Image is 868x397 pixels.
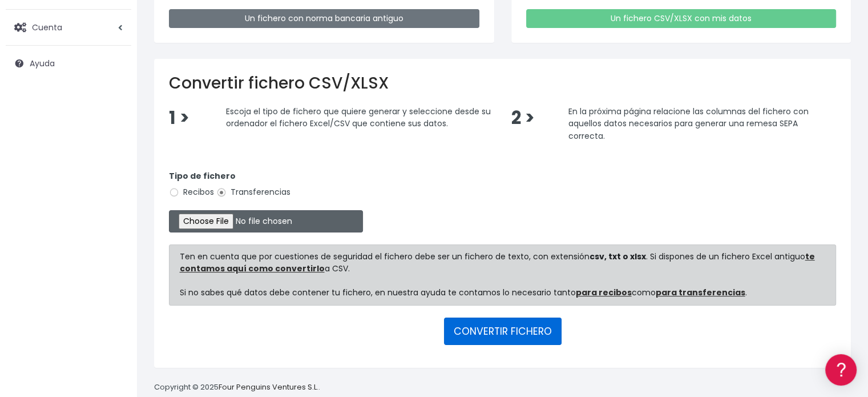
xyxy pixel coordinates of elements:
[169,244,836,306] div: Ten en cuenta que por cuestiones de seguridad el fichero debe ser un fichero de texto, con extens...
[11,227,217,238] div: Facturación
[11,306,217,326] button: Contáctanos
[11,274,217,285] div: Programadores
[576,287,632,298] a: para recibos
[169,186,214,198] label: Recibos
[169,74,836,93] h2: Convertir fichero CSV/XLSX
[511,106,534,130] span: 2 >
[590,251,646,262] strong: csv, txt o xlsx
[11,97,217,115] a: Información general
[226,105,491,129] span: Escoja el tipo de fichero que quiere generar y seleccione desde su ordenador el fichero Excel/CSV...
[154,382,320,394] p: Copyright © 2025 .
[11,245,217,263] a: General
[11,79,217,90] div: Información general
[11,180,217,198] a: Videotutoriales
[6,51,131,75] a: Ayuda
[32,21,62,33] span: Cuenta
[169,9,479,28] a: Un fichero con norma bancaria antiguo
[169,106,189,130] span: 1 >
[11,198,217,215] a: Perfiles de empresas
[11,162,217,180] a: Problemas habituales
[216,186,290,198] label: Transferencias
[157,329,220,340] a: POWERED BY ENCHANT
[11,126,217,137] div: Convertir ficheros
[6,15,131,39] a: Cuenta
[219,382,318,392] a: Four Penguins Ventures S.L.
[30,58,55,69] span: Ayuda
[656,287,745,298] a: para transferencias
[11,145,217,162] a: Formatos
[169,170,236,182] strong: Tipo de fichero
[444,318,562,345] button: CONVERTIR FICHERO
[568,105,808,141] span: En la próxima página relacione las columnas del fichero con aquellos datos necesarios para genera...
[11,292,217,310] a: API
[180,251,815,274] a: te contamos aquí como convertirlo
[526,9,837,28] a: Un fichero CSV/XLSX con mis datos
